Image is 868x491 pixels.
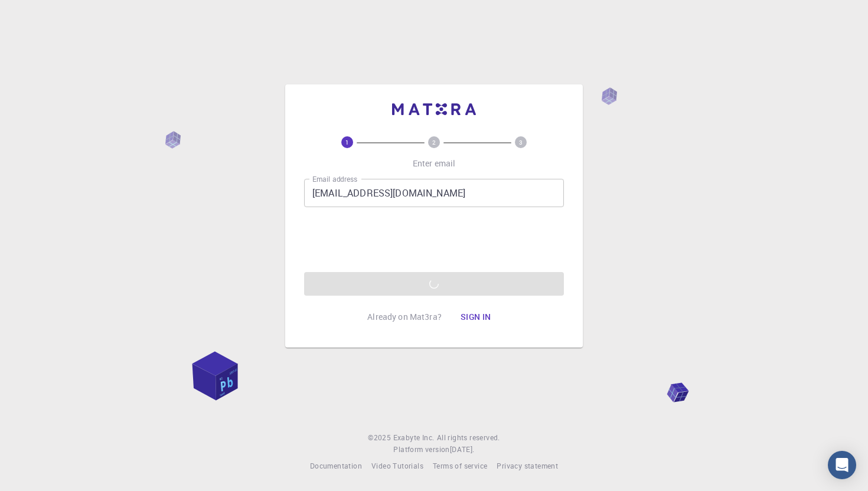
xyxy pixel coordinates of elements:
[393,444,449,456] span: Platform version
[393,432,435,444] a: Exabyte Inc.
[497,460,558,472] a: Privacy statement
[432,138,436,146] text: 2
[437,432,500,444] span: All rights reserved.
[345,138,349,146] text: 1
[368,432,393,444] span: © 2025
[312,174,357,184] label: Email address
[433,461,487,470] span: Terms of service
[450,444,475,454] span: [DATE] .
[367,311,442,323] p: Already on Mat3ra?
[310,460,362,472] a: Documentation
[310,461,362,470] span: Documentation
[393,433,435,442] span: Exabyte Inc.
[433,460,487,472] a: Terms of service
[497,461,558,470] span: Privacy statement
[371,460,423,472] a: Video Tutorials
[450,444,475,456] a: [DATE].
[371,461,423,470] span: Video Tutorials
[519,138,523,146] text: 3
[828,451,856,479] div: Open Intercom Messenger
[344,217,524,263] iframe: reCAPTCHA
[413,158,456,169] p: Enter email
[451,305,501,329] button: Sign in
